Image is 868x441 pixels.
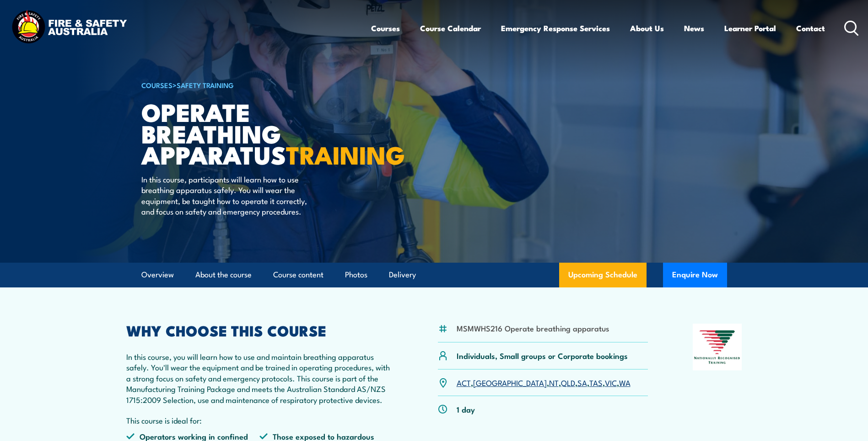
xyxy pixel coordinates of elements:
[589,377,603,388] a: TAS
[420,16,481,40] a: Course Calendar
[457,377,631,388] p: , , , , , , ,
[273,263,323,287] a: Course content
[126,415,394,425] p: This course is ideal for:
[684,16,704,40] a: News
[457,350,628,361] p: Individuals, Small groups or Corporate bookings
[141,101,367,165] h1: Operate Breathing Apparatus
[141,80,173,90] a: COURSES
[141,79,367,90] h6: >
[473,377,547,388] a: [GEOGRAPHIC_DATA]
[389,263,416,287] a: Delivery
[630,16,664,40] a: About Us
[457,377,471,388] a: ACT
[141,174,308,217] p: In this course, participants will learn how to use breathing apparatus safely. You will wear the ...
[724,16,776,40] a: Learner Portal
[195,263,252,287] a: About the course
[619,377,631,388] a: WA
[177,80,234,90] a: Safety Training
[457,323,609,333] li: MSMWHS216 Operate breathing apparatus
[457,404,475,414] p: 1 day
[286,135,405,173] strong: TRAINING
[126,324,394,336] h2: WHY CHOOSE THIS COURSE
[501,16,610,40] a: Emergency Response Services
[693,324,742,370] img: Nationally Recognised Training logo.
[663,263,727,287] button: Enquire Now
[371,16,400,40] a: Courses
[141,263,174,287] a: Overview
[605,377,617,388] a: VIC
[577,377,587,388] a: SA
[796,16,825,40] a: Contact
[561,377,575,388] a: QLD
[126,351,394,405] p: In this course, you will learn how to use and maintain breathing apparatus safely. You'll wear th...
[549,377,559,388] a: NT
[345,263,367,287] a: Photos
[559,263,647,287] a: Upcoming Schedule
